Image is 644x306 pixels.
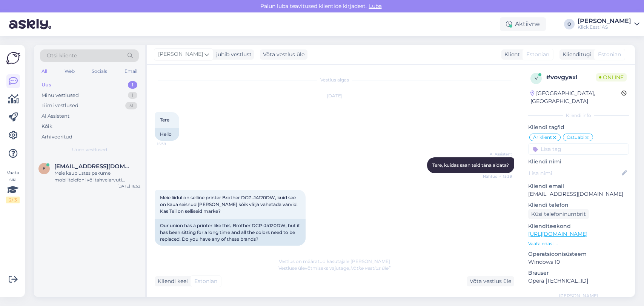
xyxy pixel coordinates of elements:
[155,219,306,246] div: Our union has a printer like this, Brother DCP-J4120DW, but it has been sitting for a long time a...
[528,258,629,266] p: Windows 10
[6,197,20,203] div: 2 / 3
[260,49,307,60] div: Võta vestlus üle
[157,141,185,147] span: 15:39
[194,277,217,285] span: Estonian
[530,89,621,105] div: [GEOGRAPHIC_DATA], [GEOGRAPHIC_DATA]
[578,18,631,24] div: [PERSON_NAME]
[160,117,169,123] span: Tere
[41,102,78,109] div: Tiimi vestlused
[41,112,69,120] div: AI Assistent
[40,66,49,76] div: All
[528,112,629,119] div: Kliendi info
[529,169,620,177] input: Lisa nimi
[528,269,629,277] p: Brauser
[501,51,520,58] div: Klient
[526,51,549,58] span: Estonian
[467,276,514,286] div: Võta vestlus üle
[41,81,51,89] div: Uus
[528,182,629,190] p: Kliendi email
[546,73,596,82] div: # vovgyaxl
[155,77,514,83] div: Vestlus algas
[535,75,538,81] span: v
[567,135,584,140] span: Ostuabi
[213,51,252,58] div: juhib vestlust
[278,265,390,271] span: Vestluse ülevõtmiseks vajutage
[6,169,20,203] div: Vaata siia
[47,52,77,60] span: Otsi kliente
[578,24,631,30] div: Klick Eesti AS
[528,222,629,230] p: Klienditeekond
[117,183,140,189] div: [DATE] 16:52
[578,18,639,30] a: [PERSON_NAME]Klick Eesti AS
[596,73,627,81] span: Online
[528,158,629,166] p: Kliendi nimi
[533,135,552,140] span: Äriklient
[158,50,203,58] span: [PERSON_NAME]
[41,133,72,141] div: Arhiveeritud
[54,170,140,183] div: Meie kauplustes pakume mobiiltelefoni või tahvelarvuti seadistamise teenust hinnaga 24.99€, mis s...
[123,66,139,76] div: Email
[528,201,629,209] p: Kliendi telefon
[72,146,107,153] span: Uued vestlused
[528,190,629,198] p: [EMAIL_ADDRESS][DOMAIN_NAME]
[54,163,133,170] span: ebesna@gmail.com
[528,143,629,155] input: Lisa tag
[500,17,546,31] div: Aktiivne
[528,231,587,237] a: [URL][DOMAIN_NAME]
[157,246,185,252] span: 15:40
[41,123,52,130] div: Kõik
[564,19,575,29] div: O
[6,51,20,65] img: Askly Logo
[559,51,592,58] div: Klienditugi
[367,3,384,9] span: Luba
[528,209,589,219] div: Küsi telefoninumbrit
[155,128,179,141] div: Hello
[128,92,137,99] div: 1
[43,166,46,171] span: e
[432,162,509,168] span: Tere, kuidas saan teid täna aidata?
[349,265,390,271] i: „Võtke vestlus üle”
[598,51,621,58] span: Estonian
[125,102,137,109] div: 31
[63,66,76,76] div: Web
[155,277,188,285] div: Kliendi keel
[528,250,629,258] p: Operatsioonisüsteem
[279,258,390,264] span: Vestlus on määratud kasutajale [PERSON_NAME]
[41,92,79,99] div: Minu vestlused
[528,292,629,299] div: [PERSON_NAME]
[528,240,629,247] p: Vaata edasi ...
[160,195,299,214] span: Meie liidul on selline printer Brother DCP-J4120DW, kuid see on kaua seisnud [PERSON_NAME] kõik v...
[528,277,629,285] p: Opera [TECHNICAL_ID]
[484,151,512,157] span: AI Assistent
[483,174,512,179] span: Nähtud ✓ 15:39
[90,66,109,76] div: Socials
[128,81,137,89] div: 1
[528,123,629,131] p: Kliendi tag'id
[155,92,514,99] div: [DATE]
